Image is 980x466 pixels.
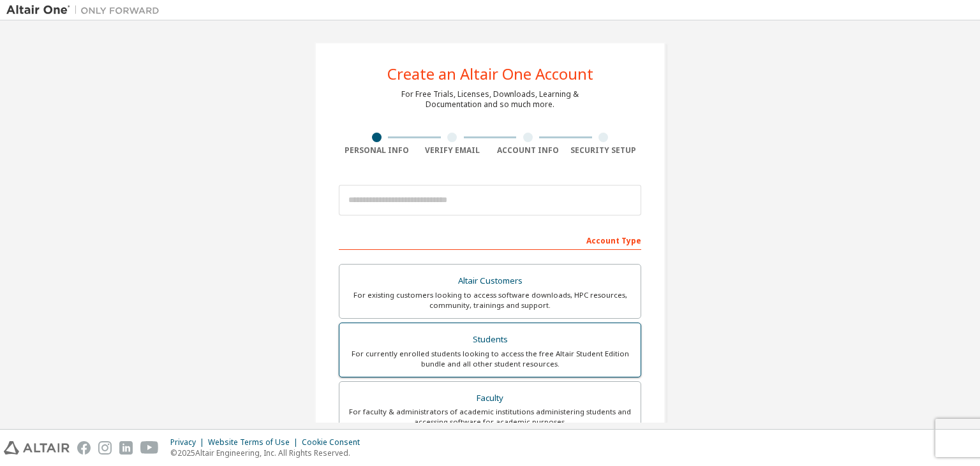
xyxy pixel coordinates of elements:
[387,66,593,82] div: Create an Altair One Account
[347,290,633,310] div: For existing customers looking to access software downloads, HPC resources, community, trainings ...
[347,331,633,349] div: Students
[339,145,415,156] div: Personal Info
[302,437,367,448] div: Cookie Consent
[347,272,633,290] div: Altair Customers
[6,4,166,17] img: Altair One
[170,448,367,458] p: © 2025 Altair Engineering, Inc. All Rights Reserved.
[140,441,159,455] img: youtube.svg
[347,390,633,407] div: Faculty
[4,441,70,455] img: altair_logo.svg
[347,407,633,427] div: For faculty & administrators of academic institutions administering students and accessing softwa...
[170,437,208,448] div: Privacy
[98,441,112,455] img: instagram.svg
[415,145,491,156] div: Verify Email
[401,89,579,110] div: For Free Trials, Licenses, Downloads, Learning & Documentation and so much more.
[339,229,641,250] div: Account Type
[490,145,566,156] div: Account Info
[347,349,633,369] div: For currently enrolled students looking to access the free Altair Student Edition bundle and all ...
[566,145,642,156] div: Security Setup
[119,441,133,455] img: linkedin.svg
[77,441,91,455] img: facebook.svg
[208,437,302,448] div: Website Terms of Use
